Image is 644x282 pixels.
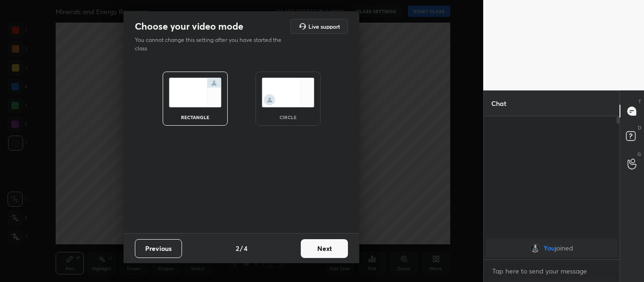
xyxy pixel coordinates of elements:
h4: 2 [236,243,239,253]
p: G [637,151,641,158]
p: T [638,98,641,105]
div: rectangle [176,115,214,120]
img: c61daafdcde14636ba7696175d98772d.jpg [530,243,540,253]
h4: / [240,243,243,253]
h5: Live support [308,24,340,29]
div: circle [269,115,307,120]
p: Chat [484,91,514,116]
p: D [638,124,641,131]
span: joined [555,244,573,252]
img: circleScreenIcon.acc0effb.svg [262,78,314,107]
span: You [544,244,555,252]
img: normalScreenIcon.ae25ed63.svg [169,78,222,107]
button: Previous [135,239,182,258]
h2: Choose your video mode [135,20,243,32]
p: You cannot change this setting after you have started the class [135,36,288,53]
h4: 4 [244,243,248,253]
div: grid [484,237,620,259]
button: Next [301,239,348,258]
